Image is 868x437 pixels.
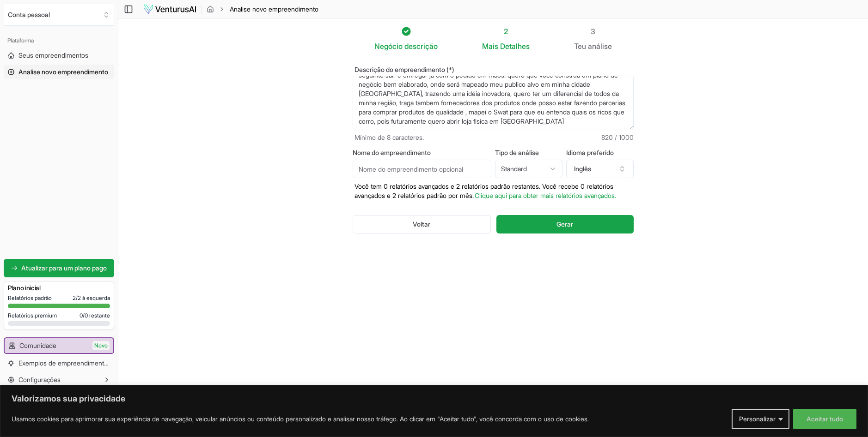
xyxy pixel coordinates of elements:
[574,41,586,52] span: Teu
[482,41,498,52] span: Mais
[12,413,589,425] p: Usamos cookies para aprimorar sua experiência de navegação, veicular anúncios ou conteúdo persona...
[21,263,107,273] span: Atualizar para um plano pago
[355,133,424,142] span: Mínimo de 8 caracteres.
[500,42,530,51] span: Detalhes
[4,259,114,277] a: Atualizar para um plano pago
[374,41,403,52] span: Negócio
[19,341,56,350] span: Comunidade
[230,5,318,14] span: Analise novo empreendimento
[143,4,197,15] img: logotipo
[18,375,61,384] span: Configurações
[566,150,634,156] label: Idioma preferido
[5,338,113,353] a: ComunidadeNovo
[588,42,612,51] span: análise
[556,220,573,229] span: Gerar
[353,160,491,178] input: Nome do empreendimento opcional
[8,294,52,302] span: Relatórios padrão
[73,294,110,302] span: 2/2 à esquerda
[4,65,114,79] a: Analise novo empreendimento
[79,312,110,319] span: 0/0 restante
[92,341,110,350] span: Novo
[8,283,110,293] h3: Plano inicial
[4,356,114,371] a: Exemplos de empreendimentos
[475,192,616,199] a: Clique aqui para obter mais relatórios avançados.
[495,150,562,156] label: Tipo de análise
[4,372,114,387] button: Configurações
[353,66,634,73] label: Descrição do empreendimento (*)
[207,5,318,14] nav: migalhas de pão
[353,150,491,156] label: Nome do empreendimento
[601,133,634,142] span: 820 / 1000
[482,26,530,37] div: 2
[404,42,438,51] span: descrição
[353,215,491,233] button: Voltar
[8,312,57,319] span: Relatórios premium
[18,359,110,368] span: Exemplos de empreendimentos
[496,215,634,233] button: Gerar
[18,51,88,60] span: Seus empreendimentos
[4,48,114,63] a: Seus empreendimentos
[793,409,856,429] button: Aceitar tudo
[732,409,789,429] button: Personalizar
[12,393,856,404] p: Valorizamos sua privacidade
[4,4,114,26] button: Selecione uma organização
[574,26,612,37] div: 3
[353,182,634,200] p: Você tem 0 relatórios avançados e 2 relatórios padrão restantes. Você recebe 0 relatórios avançad...
[18,67,108,77] span: Analise novo empreendimento
[574,164,591,174] font: Inglês
[4,33,114,48] div: Plataforma
[8,10,50,19] font: Conta pessoal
